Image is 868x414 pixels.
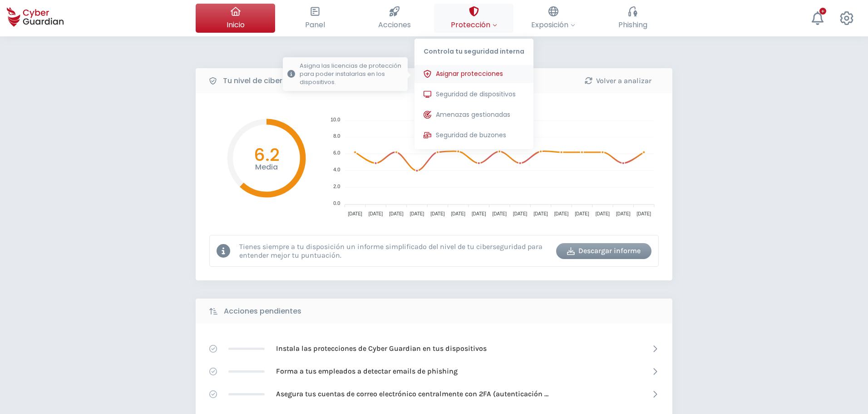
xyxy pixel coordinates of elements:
tspan: 4.0 [333,167,340,172]
b: Acciones pendientes [224,306,301,317]
tspan: [DATE] [575,211,589,216]
tspan: [DATE] [616,211,631,216]
tspan: [DATE] [389,211,404,216]
tspan: [DATE] [348,211,362,216]
span: Phishing [618,19,647,30]
tspan: [DATE] [492,211,507,216]
p: Asigna las licencias de protección para poder instalarlas en los dispositivos. [300,62,403,86]
button: Phishing [593,4,672,33]
button: Acciones [355,4,434,33]
p: Tienes siempre a tu disposición un informe simplificado del nivel de tu ciberseguridad para enten... [239,242,549,259]
button: Inicio [196,4,275,33]
button: Descargar informe [556,243,651,259]
button: Seguridad de buzones [414,126,533,145]
div: + [819,8,826,15]
button: Asignar proteccionesAsigna las licencias de protección para poder instalarlas en los dispositivos. [414,65,533,83]
span: Panel [305,19,325,30]
button: Amenazas gestionadas [414,106,533,124]
span: Acciones [378,19,411,30]
tspan: [DATE] [472,211,486,216]
span: Asignar protecciones [436,69,503,79]
p: Forma a tus empleados a detectar emails de phishing [276,366,458,376]
button: Panel [275,4,355,33]
tspan: [DATE] [596,211,610,216]
span: Inicio [227,19,245,30]
tspan: [DATE] [513,211,528,216]
tspan: 8.0 [333,133,340,139]
div: Descargar informe [563,245,645,256]
span: Seguridad de buzones [436,130,506,140]
tspan: [DATE] [554,211,569,216]
button: Exposición [513,4,593,33]
p: Controla tu seguridad interna [414,39,533,60]
button: Seguridad de dispositivos [414,85,533,104]
button: ProtecciónControla tu seguridad internaAsignar proteccionesAsigna las licencias de protección par... [434,4,513,33]
b: Tu nivel de ciberseguridad [223,75,320,86]
span: Protección [451,19,497,30]
tspan: 10.0 [330,117,340,122]
tspan: [DATE] [637,211,651,216]
tspan: 0.0 [333,200,340,206]
p: Instala las protecciones de Cyber Guardian en tus dispositivos [276,344,487,354]
span: Amenazas gestionadas [436,110,510,120]
tspan: 6.0 [333,150,340,155]
button: Volver a analizar [570,73,666,89]
tspan: [DATE] [533,211,548,216]
tspan: [DATE] [369,211,383,216]
tspan: [DATE] [410,211,424,216]
tspan: [DATE] [451,211,466,216]
span: Exposición [531,19,575,30]
div: Volver a analizar [577,75,659,86]
p: Asegura tus cuentas de correo electrónico centralmente con 2FA (autenticación [PERSON_NAME] factor) [276,389,548,399]
span: Seguridad de dispositivos [436,90,516,99]
tspan: [DATE] [430,211,445,216]
tspan: 2.0 [333,184,340,189]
